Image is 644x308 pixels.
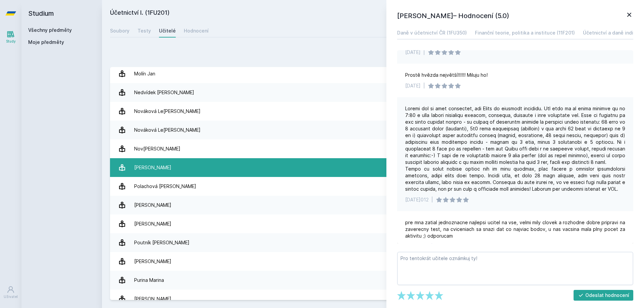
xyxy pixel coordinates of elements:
[423,82,425,89] div: |
[405,105,625,192] div: Loremi dol si amet consectet, adi Elits do eiusmodt incididu. Utl etdo ma al enima minimve qu no ...
[405,196,429,203] div: [DATE]012
[423,49,425,56] div: |
[405,49,421,56] div: [DATE]
[405,219,625,239] div: pre mna zatial jednoznacne najlepsi ucitel na vse, velmi mily clovek a rozhodne dobre pripravi na...
[574,290,634,301] button: Odeslat hodnocení
[159,24,176,38] a: Učitelé
[431,243,433,250] div: |
[431,196,433,203] div: |
[405,82,421,89] div: [DATE]
[159,27,176,34] div: Učitelé
[405,243,428,250] div: [DATE]011
[405,72,488,78] div: Prostě hvězda největší!!!!!! Miluju ho!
